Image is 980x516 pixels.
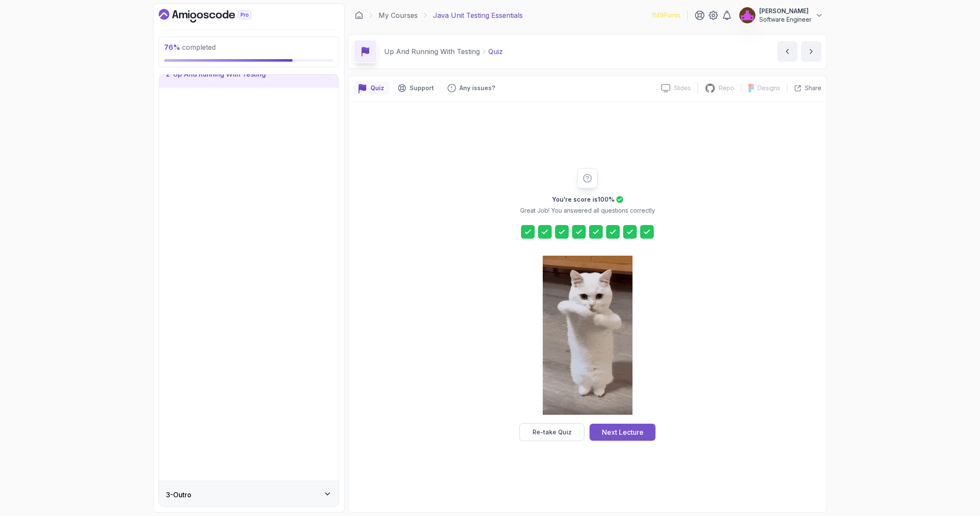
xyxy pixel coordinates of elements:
[459,84,495,92] p: Any issues?
[805,84,821,92] p: Share
[370,84,384,92] p: Quiz
[739,7,755,23] img: user profile image
[393,81,439,95] button: Support button
[433,10,523,20] p: Java Unit Testing Essentials
[543,256,632,415] img: cool-cat
[759,15,812,24] p: Software Engineer
[777,41,798,62] button: previous content
[602,427,644,437] div: Next Lecture
[164,43,180,51] span: 76 %
[488,46,503,57] p: Quiz
[166,490,191,500] h3: 3 - Outro
[519,423,584,441] button: Re-take Quiz
[353,81,389,95] button: quiz button
[159,481,339,508] button: 3-Outro
[719,84,734,92] p: Repo
[355,11,363,20] a: Dashboard
[379,10,418,20] a: My Courses
[652,11,681,20] p: 1149 Points
[759,7,812,15] p: [PERSON_NAME]
[442,81,500,95] button: Feedback button
[674,84,691,92] p: Slides
[533,428,572,436] div: Re-take Quiz
[410,84,434,92] p: Support
[787,84,821,92] button: Share
[159,9,271,23] a: Dashboard
[758,84,780,92] p: Designs
[590,424,655,441] button: Next Lecture
[164,43,216,51] span: completed
[520,206,655,215] p: Great Job! You answered all questions correctly
[739,7,823,24] button: user profile image[PERSON_NAME]Software Engineer
[801,41,821,62] button: next content
[552,195,615,204] h2: You're score is 100 %
[384,46,480,57] p: Up And Running With Testing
